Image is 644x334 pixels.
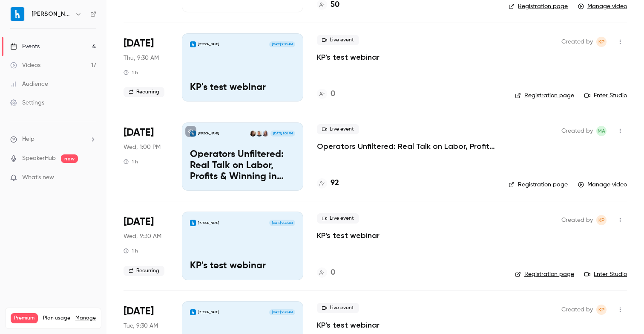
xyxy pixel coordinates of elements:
[561,215,593,225] span: Created by
[7,173,164,198] div: Salim says…
[22,135,34,144] span: Help
[37,144,157,161] div: will it cause a disruption if I de-activate the user who created the evenet?
[22,154,56,163] a: SpeakerHub
[75,315,96,322] a: Manage
[146,276,160,290] button: Send a message…
[7,69,164,88] div: Salim says…
[6,3,22,20] button: go back
[10,135,96,144] li: help-dropdown-opener
[10,80,48,88] div: Audience
[7,224,164,258] div: Salim says…
[317,52,379,62] a: KP's test webinar
[124,266,164,276] span: Recurring
[317,35,359,45] span: Live event
[22,173,54,182] span: What's new
[7,88,140,132] div: Hey [PERSON_NAME],No worries, every teammates that have access to your account can run the event
[317,177,339,189] a: 92
[31,258,164,285] div: thanks for your help we can close the chat
[124,322,158,330] span: Tue, 9:30 AM
[256,131,262,137] img: Justin Hall
[578,180,627,189] a: Manage video
[561,305,593,315] span: Created by
[584,91,627,100] a: Enter Studio
[124,54,159,62] span: Thu, 9:30 AM
[198,310,219,314] p: [PERSON_NAME]
[515,270,574,279] a: Registration page
[7,88,164,139] div: Salim says…
[598,305,605,315] span: KP
[11,313,38,323] span: Premium
[317,124,359,134] span: Live event
[124,247,138,254] div: 1 h
[7,173,81,192] div: no, you can proceed
[317,88,335,100] a: 0
[317,213,359,224] span: Live event
[561,126,593,136] span: Created by
[190,41,196,47] img: KP's test webinar
[331,88,335,100] h4: 0
[182,212,303,280] a: KP's test webinar[PERSON_NAME][DATE] 9:30 AMKP's test webinar
[598,215,605,225] span: KP
[11,7,24,21] img: Harri
[124,232,161,241] span: Wed, 9:30 AM
[7,224,67,242] div: You’re welcome[PERSON_NAME] • 1h ago
[128,203,157,212] div: ok thanks
[190,149,295,182] p: Operators Unfiltered: Real Talk on Labor, Profits & Winning in [DATE]
[124,126,154,139] span: [DATE]
[121,198,164,217] div: ok thanks
[584,270,627,279] a: Enter Studio
[124,122,168,191] div: Aug 6 Wed, 1:00 PM (America/New York)
[596,37,607,47] span: Kate Price
[37,70,145,78] div: joined the conversation
[24,5,38,18] img: Profile image for Salim
[190,82,295,93] p: KP's test webinar
[269,41,295,47] span: [DATE] 9:30 AM
[561,37,593,47] span: Created by
[14,229,60,237] div: You’re welcome
[41,11,79,19] p: Active 1h ago
[124,33,168,102] div: Aug 7 Thu, 2:30 PM (Europe/London)
[61,154,78,163] span: new
[7,27,164,69] div: Operator says…
[198,131,219,136] p: [PERSON_NAME]
[598,37,605,47] span: KP
[509,180,568,189] a: Registration page
[26,70,34,78] img: Profile image for Salim
[133,3,149,20] button: Home
[124,69,138,76] div: 1 h
[182,33,303,102] a: KP's test webinar[PERSON_NAME][DATE] 9:30 AMKP's test webinar
[190,309,196,315] img: KP's test webinar
[43,315,70,322] span: Plan usage
[331,267,335,279] h4: 0
[317,141,495,151] p: Operators Unfiltered: Real Talk on Labor, Profits & Winning in [DATE]
[14,244,80,249] div: [PERSON_NAME] • 1h ago
[262,131,268,137] img: Kriste Sareyani
[515,91,574,100] a: Registration page
[7,198,164,224] div: user says…
[198,221,219,225] p: [PERSON_NAME]
[182,122,303,191] a: Operators Unfiltered: Real Talk on Labor, Profits & Winning in 2025 [PERSON_NAME]Kriste SareyaniJ...
[190,261,295,272] p: KP's test webinar
[317,267,335,279] a: 0
[317,320,379,330] p: KP's test webinar
[124,37,154,50] span: [DATE]
[317,230,379,241] a: KP's test webinar
[598,126,605,136] span: MA
[40,279,47,286] button: Gif picker
[269,220,295,226] span: [DATE] 9:30 AM
[14,32,133,57] div: You will be notified here and by email ( )
[27,279,34,286] button: Emoji picker
[31,139,164,166] div: will it cause a disruption if I de-activate the user who created the evenet?
[198,42,219,46] p: [PERSON_NAME]
[54,279,61,286] button: Start recording
[14,93,133,127] div: Hey [PERSON_NAME], No worries, every teammates that have access to your account can run the event
[41,4,97,11] h1: [PERSON_NAME]
[7,27,140,62] div: You will be notified here and by email ([EMAIL_ADDRESS][PERSON_NAME][PERSON_NAME][DOMAIN_NAME])
[124,87,164,97] span: Recurring
[149,3,165,19] div: Close
[269,309,295,315] span: [DATE] 9:30 AM
[596,215,607,225] span: Kate Price
[578,2,627,11] a: Manage video
[7,139,164,173] div: user says…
